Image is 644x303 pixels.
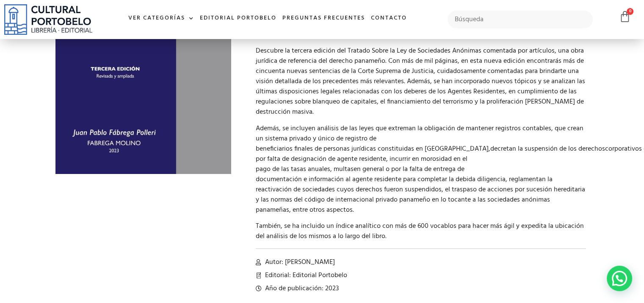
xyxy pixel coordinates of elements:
input: Búsqueda [448,11,593,28]
a: Contacto [368,9,410,28]
a: Editorial Portobelo [197,9,279,28]
p: Además, se incluyen análisis de las leyes que extreman la obligación de mantener registros contab... [256,123,586,215]
a: Preguntas frecuentes [279,9,368,28]
span: Autor: [PERSON_NAME] [263,257,335,267]
p: También, se ha incluido un índice analítico con más de 600 vocablos para hacer más ágil y expedit... [256,221,586,241]
span: Editorial: Editorial Portobelo [263,270,347,281]
p: Descubre la tercera edición del Tratado Sobre la Ley de Sociedades Anónimas comentada por artícul... [256,46,586,117]
span: Año de publicación: 2023 [263,283,339,294]
span: 0 [627,8,633,15]
a: 0 [619,11,631,23]
a: Ver Categorías [125,9,197,28]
